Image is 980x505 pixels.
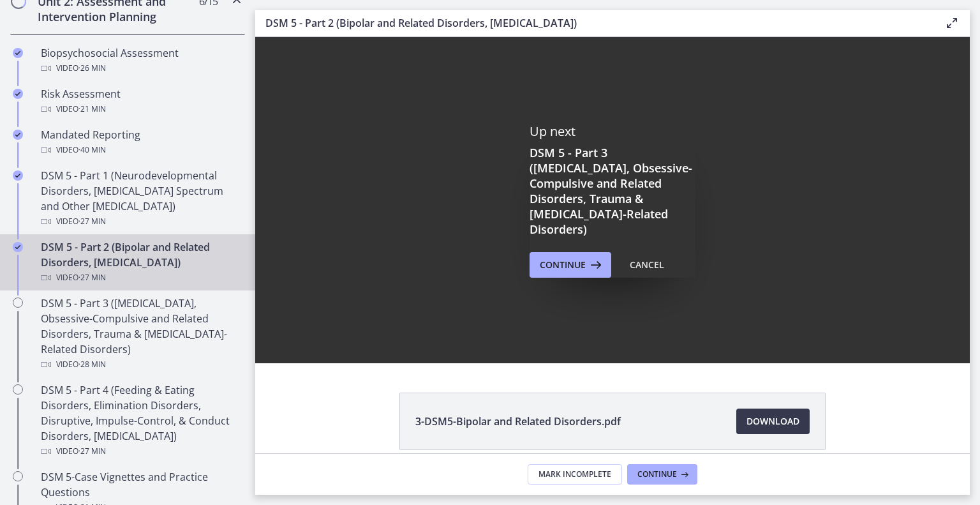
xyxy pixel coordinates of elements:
[41,45,240,76] div: Biopsychosocial Assessment
[41,296,240,372] div: DSM 5 - Part 3 ([MEDICAL_DATA], Obsessive-Compulsive and Related Disorders, Trauma & [MEDICAL_DAT...
[415,414,621,429] span: 3-DSM5-Bipolar and Related Disorders.pdf
[265,15,924,31] h3: DSM 5 - Part 2 (Bipolar and Related Disorders, [MEDICAL_DATA])
[41,357,240,372] div: Video
[746,414,799,429] span: Download
[78,142,106,158] span: · 40 min
[13,48,23,58] i: Completed
[41,102,240,117] div: Video
[41,239,240,285] div: DSM 5 - Part 2 (Bipolar and Related Disorders, [MEDICAL_DATA])
[41,214,240,229] div: Video
[41,127,240,158] div: Mandated Reporting
[78,102,106,117] span: · 21 min
[41,142,240,158] div: Video
[540,257,586,273] span: Continue
[13,130,23,140] i: Completed
[13,89,23,99] i: Completed
[530,123,695,140] p: Up next
[530,252,611,278] button: Continue
[78,270,106,285] span: · 27 min
[620,252,674,278] button: Cancel
[13,242,23,252] i: Completed
[41,270,240,285] div: Video
[41,444,240,459] div: Video
[41,86,240,117] div: Risk Assessment
[530,145,695,237] h3: DSM 5 - Part 3 ([MEDICAL_DATA], Obsessive-Compulsive and Related Disorders, Trauma & [MEDICAL_DAT...
[637,469,677,479] span: Continue
[78,214,106,229] span: · 27 min
[736,409,810,434] a: Download
[528,464,622,485] button: Mark Incomplete
[630,257,664,273] div: Cancel
[41,168,240,229] div: DSM 5 - Part 1 (Neurodevelopmental Disorders, [MEDICAL_DATA] Spectrum and Other [MEDICAL_DATA])
[627,464,697,485] button: Continue
[41,382,240,459] div: DSM 5 - Part 4 (Feeding & Eating Disorders, Elimination Disorders, Disruptive, Impulse-Control, &...
[78,444,106,459] span: · 27 min
[41,61,240,76] div: Video
[78,357,106,372] span: · 28 min
[538,469,611,479] span: Mark Incomplete
[78,61,106,76] span: · 26 min
[13,170,23,181] i: Completed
